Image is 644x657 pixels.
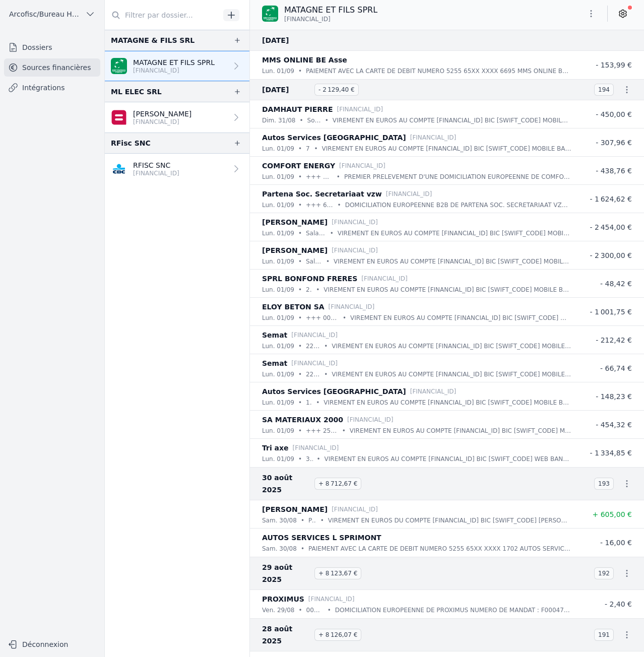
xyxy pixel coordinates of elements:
[298,605,302,615] div: •
[262,115,295,125] p: dim. 31/08
[322,144,571,154] p: VIREMENT EN EUROS AU COMPTE [FINANCIAL_ID] BIC [SWIFT_CODE] MOBILE BANKING AUTOS SERVICES LEYON C...
[298,426,302,436] div: •
[262,228,294,238] p: lun. 01/09
[262,144,294,154] p: lun. 01/09
[284,4,377,16] p: MATAGNE ET FILS SPRL
[600,364,632,372] span: - 66,74 €
[262,313,294,323] p: lun. 01/09
[293,443,339,453] p: [FINANCIAL_ID]
[605,600,632,608] span: - 2,40 €
[262,426,294,436] p: lun. 01/09
[262,369,294,379] p: lun. 01/09
[298,200,302,210] div: •
[262,561,310,585] span: 29 août 2025
[306,66,571,76] p: PAIEMENT AVEC LA CARTE DE DEBIT NUMERO 5255 65XX XXXX 6695 MMS ONLINE BE ASSE [DATE] BANCONTACT R...
[343,313,346,323] div: •
[262,605,294,615] p: ven. 29/08
[4,38,100,56] a: Dossiers
[594,629,614,641] span: 191
[301,544,304,554] div: •
[262,442,289,454] p: Tri axe
[111,109,127,125] img: belfius-1.png
[262,593,304,605] p: PROXIMUS
[262,414,343,426] p: SA MATERIAUX 2000
[306,398,312,408] p: 1331
[308,544,571,554] p: PAIEMENT AVEC LA CARTE DE DEBIT NUMERO 5255 65XX XXXX 1702 AUTOS SERVICES L SPRIMONT [DATE] BANCO...
[262,103,333,115] p: DAMHAUT PIERRE
[9,9,81,19] span: Arcofisc/Bureau Haot
[600,280,632,288] span: - 48,42 €
[262,66,294,76] p: lun. 01/09
[4,58,100,77] a: Sources financières
[600,539,632,547] span: - 16,00 €
[347,415,394,425] p: [FINANCIAL_ID]
[262,172,294,182] p: lun. 01/09
[594,84,614,96] span: 194
[594,478,614,490] span: 193
[133,118,191,126] p: [FINANCIAL_ID]
[111,58,127,74] img: BNP_BE_BUSINESS_GEBABEBB.png
[262,623,310,647] span: 28 août 2025
[298,256,302,267] div: •
[307,115,321,125] p: Solde [DATE]
[361,274,408,284] p: [FINANCIAL_ID]
[325,115,329,125] div: •
[410,133,457,143] p: [FINANCIAL_ID]
[306,172,333,182] p: +++ 035 / 2012 / 75647 +++
[410,386,457,397] p: [FINANCIAL_ID]
[590,308,632,316] span: - 1 001,75 €
[298,454,302,464] div: •
[328,515,571,525] p: VIREMENT EN EUROS DU COMPTE [FINANCIAL_ID] BIC [SWIFT_CODE] [PERSON_NAME] FY 1 4920 AYWAILLE COMM...
[344,172,571,182] p: PREMIER PRELEVEMENT D'UNE DOMICILIATION EUROPEENNE DE COMFORT ENERGY NUMERO DE MANDAT : 35842 REF...
[596,167,632,175] span: - 438,76 €
[298,313,302,323] div: •
[298,341,302,351] div: •
[111,34,195,46] div: MATAGNE & FILS SRL
[262,273,357,285] p: SPRL BONFOND FRERES
[350,313,571,323] p: VIREMENT EN EUROS AU COMPTE [FINANCIAL_ID] BIC [SWIFT_CODE] MOBILE BANKING ELOY BETON SA COMMUNIC...
[306,256,322,267] p: Salaire [DATE]
[324,285,571,295] p: VIREMENT EN EUROS AU COMPTE [FINANCIAL_ID] BIC [SWIFT_CODE] MOBILE BANKING SPRL BONFOND FRERES CO...
[325,454,571,464] p: VIREMENT EN EUROS AU COMPTE [FINANCIAL_ID] BIC [SWIFT_CODE] WEB BANKING TRI AXE COMMUNICATION : 3...
[306,285,312,295] p: 2568
[262,6,278,22] img: BNP_BE_BUSINESS_GEBABEBB.png
[590,449,632,457] span: - 1 334,85 €
[342,426,346,436] div: •
[386,189,432,199] p: [FINANCIAL_ID]
[262,341,294,351] p: lun. 01/09
[262,532,381,544] p: AUTOS SERVICES L SPRIMONT
[332,217,378,227] p: [FINANCIAL_ID]
[299,115,303,125] div: •
[332,245,378,255] p: [FINANCIAL_ID]
[596,61,632,69] span: - 153,99 €
[298,66,302,76] div: •
[298,172,302,182] div: •
[306,341,320,351] p: 225070208
[105,6,220,24] input: Filtrer par dossier...
[262,544,297,554] p: sam. 30/08
[111,161,127,177] img: CBC_CREGBEBB.png
[298,369,302,379] div: •
[262,472,310,496] span: 30 août 2025
[262,132,406,144] p: Autos Services [GEOGRAPHIC_DATA]
[338,228,571,238] p: VIREMENT EN EUROS AU COMPTE [FINANCIAL_ID] BIC [SWIFT_CODE] MOBILE BANKING [PERSON_NAME] COMMUNIC...
[105,154,249,184] a: RFISC SNC [FINANCIAL_ID]
[594,567,614,579] span: 192
[314,84,359,96] span: - 2 129,40 €
[330,228,334,238] div: •
[590,195,632,203] span: - 1 624,62 €
[105,102,249,133] a: [PERSON_NAME] [FINANCIAL_ID]
[298,285,302,295] div: •
[262,398,294,408] p: lun. 01/09
[317,454,320,464] div: •
[316,285,319,295] div: •
[133,57,215,68] p: MATAGNE ET FILS SPRL
[314,144,318,154] div: •
[306,313,339,323] p: +++ 002 / 2882 / 79712 +++
[291,330,338,340] p: [FINANCIAL_ID]
[590,251,632,259] span: - 2 300,00 €
[262,285,294,295] p: lun. 01/09
[324,369,328,379] div: •
[4,6,100,22] button: Arcofisc/Bureau Haot
[262,515,297,525] p: sam. 30/08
